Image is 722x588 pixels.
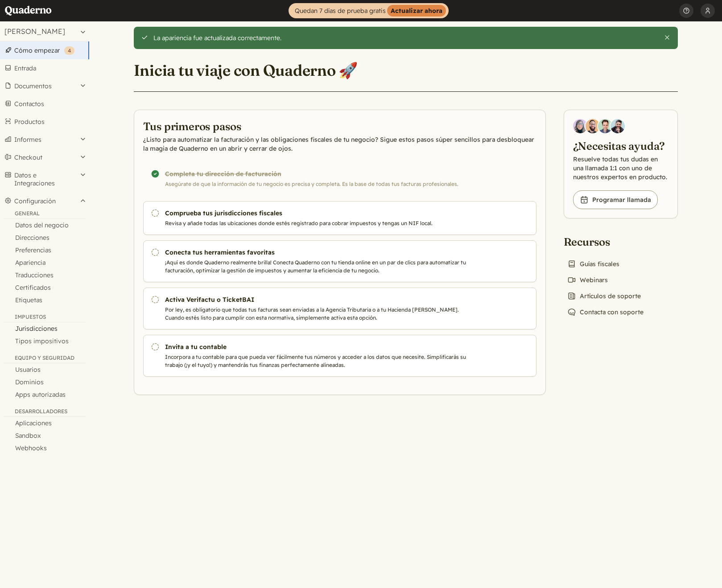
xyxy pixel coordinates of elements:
[4,313,86,322] div: Impuestos
[165,353,469,369] p: Incorpora a tu contable para que pueda ver fácilmente tus números y acceder a los datos que neces...
[165,306,469,322] p: Por ley, es obligatorio que todas tus facturas sean enviadas a la Agencia Tributaria o a tu Hacie...
[143,119,536,133] h2: Tus primeros pasos
[573,155,668,181] p: Resuelve todas tus dudas en una llamada 1:1 con uno de nuestros expertos en producto.
[143,240,536,282] a: Conecta tus herramientas favoritas ¡Aquí es donde Quaderno realmente brilla! Conecta Quaderno con...
[143,135,536,153] p: ¿Listo para automatizar la facturación y las obligaciones fiscales de tu negocio? Sigue estos pas...
[573,139,668,153] h2: ¿Necesitas ayuda?
[143,288,536,329] a: Activa Verifactu o TicketBAI Por ley, es obligatorio que todas tus facturas sean enviadas a la Ag...
[4,354,86,363] div: Equipo y seguridad
[387,5,446,16] strong: Actualizar ahora
[573,190,658,209] a: Programar llamada
[564,306,647,318] a: Contacta con soporte
[564,234,647,249] h2: Recursos
[4,408,86,417] div: Desarrolladores
[165,295,469,304] h3: Activa Verifactu o TicketBAI
[564,290,644,302] a: Artículos de soporte
[143,335,536,377] a: Invita a tu contable Incorpora a tu contable para que pueda ver fácilmente tus números y acceder ...
[598,119,612,133] img: Ivo Oltmans, Business Developer at Quaderno
[165,219,469,227] p: Revisa y añade todas las ubicaciones donde estés registrado para cobrar impuestos y tengas un NIF...
[586,119,600,133] img: Jairo Fumero, Account Executive at Quaderno
[664,34,671,41] button: Cierra esta alerta
[134,61,358,80] h1: Inicia tu viaje con Quaderno 🚀
[564,274,611,286] a: Webinars
[564,258,623,270] a: Guías fiscales
[165,342,469,351] h3: Invita a tu contable
[68,47,71,54] span: 4
[143,201,536,235] a: Comprueba tus jurisdicciones fiscales Revisa y añade todas las ubicaciones donde estés registrado...
[165,209,469,218] h3: Comprueba tus jurisdicciones fiscales
[153,34,657,42] div: La apariencia fue actualizada correctamente.
[4,210,86,219] div: General
[611,119,625,133] img: Javier Rubio, DevRel at Quaderno
[289,3,449,18] a: Quedan 7 días de prueba gratisActualizar ahora
[165,248,469,257] h3: Conecta tus herramientas favoritas
[573,119,587,133] img: Diana Carrasco, Account Executive at Quaderno
[165,259,469,275] p: ¡Aquí es donde Quaderno realmente brilla! Conecta Quaderno con tu tienda online en un par de clic...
